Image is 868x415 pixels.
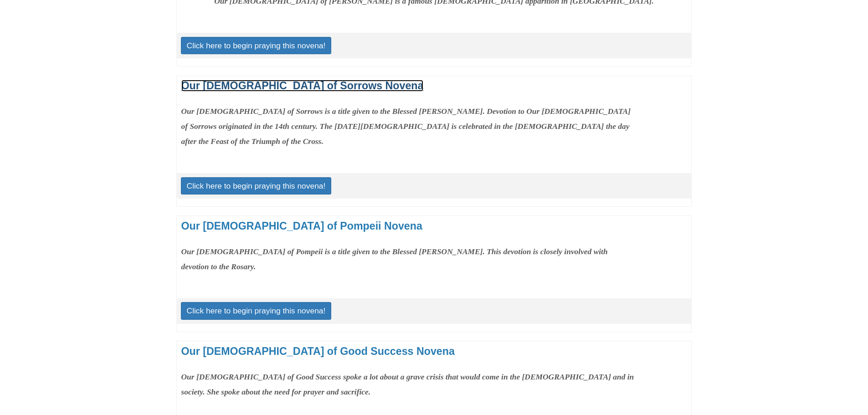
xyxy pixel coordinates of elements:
[181,302,332,319] a: Click here to begin praying this novena!
[181,80,424,92] a: Our [DEMOGRAPHIC_DATA] of Sorrows Novena
[181,247,608,271] strong: Our [DEMOGRAPHIC_DATA] of Pompeii is a title given to the Blessed [PERSON_NAME]. This devotion is...
[181,220,422,232] a: Our [DEMOGRAPHIC_DATA] of Pompeii Novena
[181,345,455,357] a: Our [DEMOGRAPHIC_DATA] of Good Success Novena
[181,107,631,146] strong: Our [DEMOGRAPHIC_DATA] of Sorrows is a title given to the Blessed [PERSON_NAME]. Devotion to Our ...
[181,37,332,54] a: Click here to begin praying this novena!
[181,372,634,396] strong: Our [DEMOGRAPHIC_DATA] of Good Success spoke a lot about a grave crisis that would come in the [D...
[181,177,332,195] a: Click here to begin praying this novena!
